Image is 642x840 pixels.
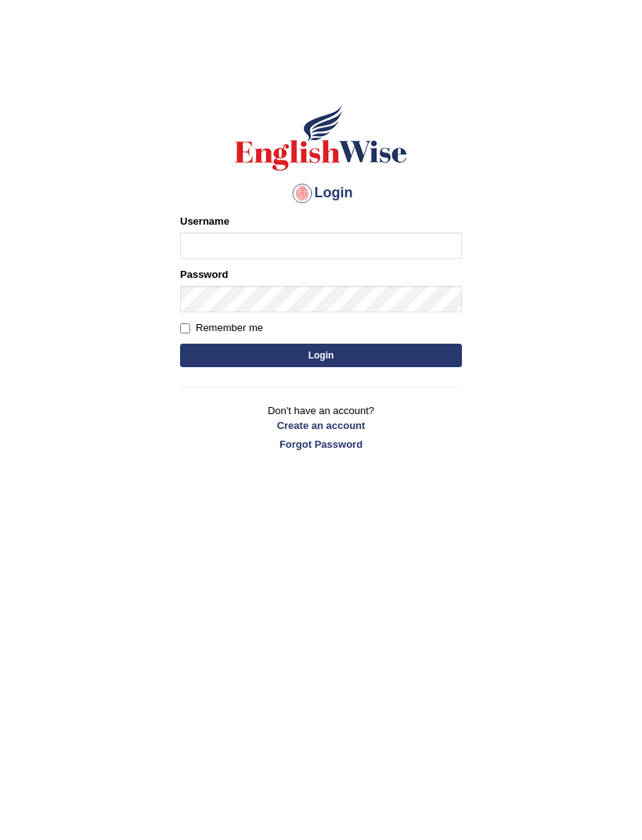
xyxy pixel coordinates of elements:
a: Forgot Password [180,437,462,452]
img: Logo of English Wise sign in for intelligent practice with AI [232,103,410,173]
button: Login [180,344,462,367]
p: Don't have an account? [180,403,462,452]
input: Remember me [180,323,190,333]
label: Password [180,267,228,282]
label: Remember me [180,320,263,336]
label: Username [180,214,229,229]
a: Create an account [180,418,462,433]
h4: Login [180,181,462,206]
